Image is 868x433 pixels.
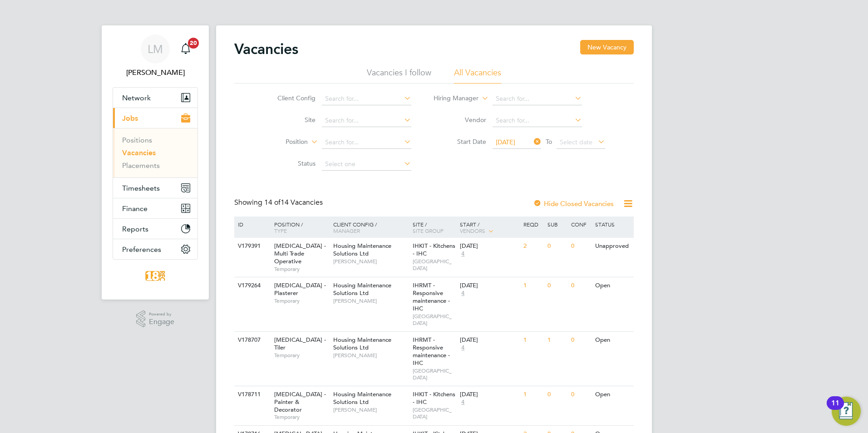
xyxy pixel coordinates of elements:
span: 20 [188,38,199,49]
a: Positions [122,136,152,144]
span: [MEDICAL_DATA] - Multi Trade Operative [274,242,326,265]
span: 4 [460,250,466,258]
button: Finance [113,198,197,218]
span: [GEOGRAPHIC_DATA] [413,406,456,420]
label: Site [263,116,316,124]
span: Temporary [274,413,329,421]
span: [DATE] [496,138,515,146]
span: 4 [460,290,466,297]
li: All Vacancies [454,67,501,84]
span: [MEDICAL_DATA] - Tiler [274,336,326,351]
span: Network [122,93,151,102]
div: 0 [569,277,592,294]
span: [GEOGRAPHIC_DATA] [413,313,456,327]
span: Engage [149,318,174,326]
div: Status [593,216,632,232]
span: Temporary [274,266,329,273]
div: V178711 [236,386,267,403]
a: Vacancies [122,148,156,157]
div: Unapproved [593,238,632,255]
span: Type [274,227,287,234]
span: [PERSON_NAME] [333,406,408,413]
span: [PERSON_NAME] [333,297,408,305]
label: Hide Closed Vacancies [533,199,614,208]
span: Housing Maintenance Solutions Ltd [333,390,391,406]
div: Jobs [113,128,197,177]
span: Site Group [413,227,444,234]
a: Go to home page [113,269,198,283]
a: LM[PERSON_NAME] [113,34,198,78]
button: Preferences [113,239,197,259]
div: Client Config / [331,216,410,238]
div: Showing [234,198,325,207]
span: Timesheets [122,184,160,192]
span: 14 of [264,198,281,207]
div: 0 [545,277,569,294]
a: Powered byEngage [136,310,175,328]
div: V178707 [236,332,267,349]
span: Housing Maintenance Solutions Ltd [333,281,391,297]
div: V179391 [236,238,267,255]
input: Search for... [322,114,411,127]
button: Network [113,88,197,108]
button: Timesheets [113,178,197,198]
span: [MEDICAL_DATA] - Plasterer [274,281,326,297]
input: Search for... [493,93,582,105]
input: Search for... [493,114,582,127]
span: Vendors [460,227,485,234]
button: New Vacancy [580,40,634,54]
span: [GEOGRAPHIC_DATA] [413,367,456,381]
div: 1 [521,386,545,403]
span: Housing Maintenance Solutions Ltd [333,336,391,351]
span: IHRMT - Responsive maintenance - IHC [413,336,450,367]
input: Search for... [322,136,411,149]
label: Start Date [434,138,486,146]
div: 1 [545,332,569,349]
button: Jobs [113,108,197,128]
span: 4 [460,399,466,406]
div: 0 [545,238,569,255]
div: 1 [521,332,545,349]
div: Position / [267,216,331,238]
span: Reports [122,225,148,233]
input: Select one [322,158,411,171]
span: [MEDICAL_DATA] - Painter & Decorator [274,390,326,413]
div: Sub [545,216,569,232]
div: 0 [569,386,592,403]
span: Finance [122,204,148,213]
span: Preferences [122,245,161,254]
div: 11 [831,403,839,415]
span: To [543,136,555,148]
label: Hiring Manager [426,94,478,103]
span: [PERSON_NAME] [333,352,408,359]
span: 4 [460,344,466,352]
a: 20 [177,34,195,64]
div: V179264 [236,277,267,294]
div: Conf [569,216,592,232]
div: Start / [458,216,521,239]
div: ID [236,216,267,232]
span: Powered by [149,310,174,318]
div: [DATE] [460,391,519,399]
span: IHKIT - Kitchens - IHC [413,242,455,257]
div: Reqd [521,216,545,232]
span: [GEOGRAPHIC_DATA] [413,258,456,272]
span: IHRMT - Responsive maintenance - IHC [413,281,450,312]
label: Vendor [434,116,486,124]
span: Select date [560,138,592,146]
h2: Vacancies [234,40,298,58]
div: 1 [521,277,545,294]
img: 18rec-logo-retina.png [143,269,168,283]
span: [PERSON_NAME] [333,258,408,265]
input: Search for... [322,93,411,105]
div: [DATE] [460,282,519,290]
div: Open [593,332,632,349]
span: LM [148,43,163,55]
div: 0 [569,332,592,349]
span: Jobs [122,114,138,123]
div: [DATE] [460,242,519,250]
li: Vacancies I follow [367,67,431,84]
label: Client Config [263,94,316,102]
span: Manager [333,227,360,234]
div: 0 [569,238,592,255]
